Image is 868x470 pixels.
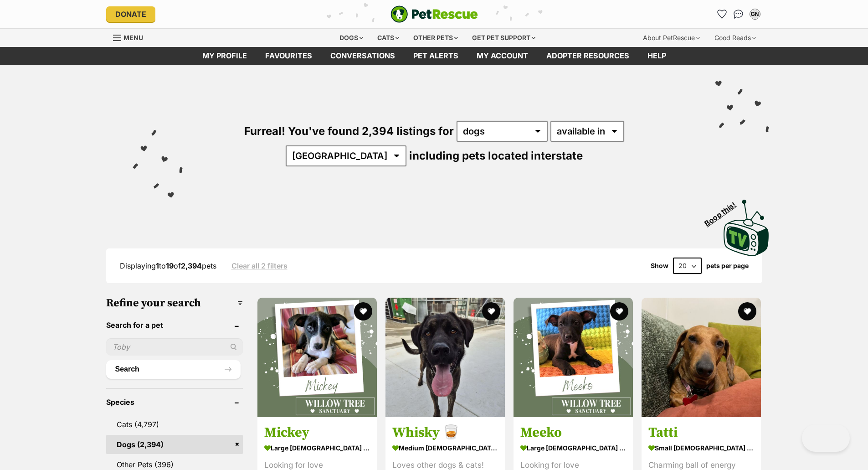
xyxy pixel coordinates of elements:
[637,29,706,47] div: About PetRescue
[231,262,288,270] a: Clear all 2 filters
[404,47,467,65] a: Pet alerts
[106,6,155,22] a: Donate
[537,47,638,65] a: Adopter resources
[648,441,754,455] strong: small [DEMOGRAPHIC_DATA] Dog
[113,29,149,45] a: Menu
[264,424,370,441] h3: Mickey
[748,7,762,21] button: My account
[407,29,464,47] div: Other pets
[106,435,243,454] a: Dogs (2,394)
[715,7,762,21] ul: Account quick links
[482,302,500,320] button: favourite
[120,261,216,270] span: Displaying to of pets
[264,441,370,455] strong: large [DEMOGRAPHIC_DATA] Dog
[392,424,498,441] h3: Whisky 🥃
[257,298,377,417] img: Mickey - Irish Wolfhound Dog
[244,124,454,138] span: Furreal! You've found 2,394 listings for
[166,261,174,270] strong: 19
[802,424,850,452] iframe: Help Scout Beacon - Open
[638,47,675,65] a: Help
[354,302,372,320] button: favourite
[106,398,243,406] header: Species
[385,298,505,417] img: Whisky 🥃 - German Shepherd Dog
[333,29,370,47] div: Dogs
[106,321,243,329] header: Search for a pet
[467,47,537,65] a: My account
[106,338,243,356] input: Toby
[734,10,743,19] img: chat-41dd97257d64d25036548639549fe6c8038ab92f7586957e7f3b1b290dea8141.svg
[724,200,769,256] img: PetRescue TV logo
[731,7,746,21] a: Conversations
[371,29,406,47] div: Cats
[708,29,762,47] div: Good Reads
[466,29,542,47] div: Get pet support
[703,195,745,227] span: Boop this!
[715,7,729,21] a: Favourites
[123,34,143,41] span: Menu
[193,47,256,65] a: My profile
[390,5,478,23] img: logo-e224e6f780fb5917bec1dbf3a21bbac754714ae5b6737aabdf751b685950b380.svg
[514,298,633,417] img: Meeko - Irish Wolfhound Dog
[724,191,769,258] a: Boop this!
[106,415,243,434] a: Cats (4,797)
[409,149,583,162] span: including pets located interstate
[106,360,241,378] button: Search
[642,298,761,417] img: Tatti - Dachshund (Miniature Smooth Haired) Dog
[392,441,498,455] strong: medium [DEMOGRAPHIC_DATA] Dog
[390,5,478,23] a: PetRescue
[256,47,321,65] a: Favourites
[520,441,626,455] strong: large [DEMOGRAPHIC_DATA] Dog
[651,262,668,269] span: Show
[156,261,159,270] strong: 1
[106,297,243,310] h3: Refine your search
[739,302,757,320] button: favourite
[610,302,628,320] button: favourite
[750,10,760,19] div: GN
[181,261,202,270] strong: 2,394
[321,47,404,65] a: conversations
[520,424,626,441] h3: Meeko
[706,262,749,269] label: pets per page
[648,424,754,441] h3: Tatti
